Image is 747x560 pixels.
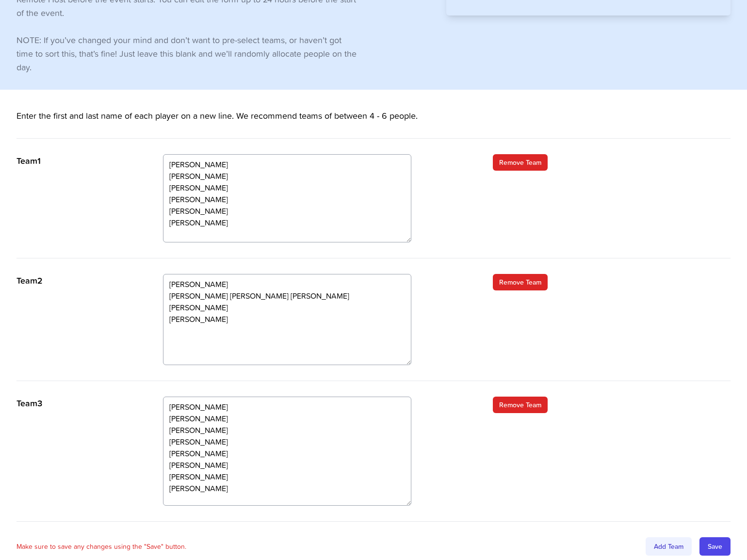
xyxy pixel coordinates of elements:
p: Team [16,154,144,168]
input: Save [699,537,731,556]
p: Team [16,397,144,410]
a: Remove Team [493,397,548,413]
p: Enter the first and last name of each player on a new line. We recommend teams of between 4 - 6 p... [16,109,731,139]
span: 3 [37,397,42,410]
p: NOTE: If you’ve changed your mind and don’t want to pre-select teams, or haven’t got time to sort... [16,33,357,74]
p: Make sure to save any changes using the "Save" button. [16,542,186,551]
span: 2 [37,274,43,287]
span: 1 [37,154,41,167]
a: Remove Team [493,154,548,171]
p: Team [16,274,144,288]
div: Add Team [646,537,692,556]
a: Remove Team [493,274,548,290]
